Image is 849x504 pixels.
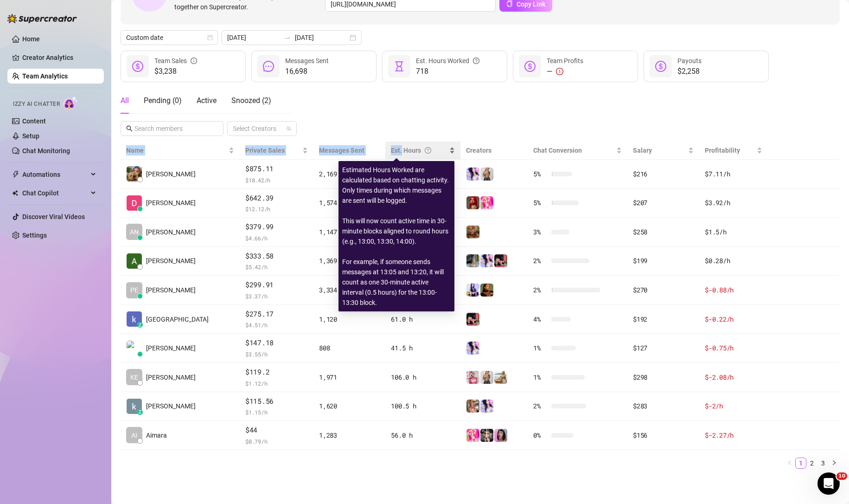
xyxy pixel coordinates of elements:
[295,32,348,43] input: End date
[533,430,548,440] span: 0 %
[22,35,40,43] a: Home
[245,367,308,378] span: $119.2
[134,123,211,134] input: Search members
[245,147,285,154] span: Private Sales
[22,117,46,125] a: Content
[245,204,308,213] span: $ 12.12 /h
[391,343,455,353] div: 41.5 h
[130,372,138,382] span: KE
[705,401,762,411] div: $-2 /h
[677,57,702,65] span: Payouts
[466,168,479,181] img: Ary
[146,285,196,295] span: [PERSON_NAME]
[245,309,308,320] span: $275.17
[319,198,380,208] div: 1,574
[227,32,280,43] input: Start date
[784,458,795,469] li: Previous Page
[533,401,548,411] span: 2 %
[633,198,694,208] div: $207
[836,472,847,480] span: 10
[245,337,308,349] span: $147.18
[425,145,431,155] span: question-circle
[245,396,308,407] span: $115.56
[480,371,493,384] img: BernadetteTur
[556,68,563,75] span: exclamation-circle
[22,186,88,200] span: Chat Copilot
[342,166,449,306] span: Estimated Hours Worked are calculated based on chatting activity. Only times during which message...
[795,458,806,469] li: 1
[473,56,479,66] span: question-circle
[13,100,60,109] span: Izzy AI Chatter
[806,458,817,469] li: 2
[319,169,380,179] div: 2,169
[466,196,479,209] img: Morgana
[655,61,666,72] span: dollar-circle
[64,96,78,110] img: AI Chatter
[533,169,548,179] span: 5 %
[480,254,493,267] img: Ary
[245,221,308,233] span: $379.99
[319,372,380,382] div: 1,971
[126,145,227,155] span: Name
[207,35,213,40] span: calendar
[466,371,479,384] img: Emili
[705,372,762,382] div: $-2.08 /h
[191,56,197,66] span: info-circle
[144,95,182,106] div: Pending ( 0 )
[12,171,19,178] span: thunderbolt
[245,193,308,204] span: $642.39
[705,256,762,266] div: $0.28 /h
[7,14,77,23] img: logo-BBDzfeDw.svg
[533,198,548,208] span: 5 %
[245,407,308,417] span: $ 1.15 /h
[466,284,479,297] img: WAIFU
[705,169,762,179] div: $7.11 /h
[466,313,479,326] img: Jacky
[12,190,18,196] img: Chat Copilot
[137,322,143,328] div: z
[197,96,217,105] span: Active
[22,147,70,155] a: Chat Monitoring
[480,196,493,209] img: Top
[460,142,528,160] th: Creators
[319,227,380,237] div: 1,147
[127,253,142,269] img: Andrés
[391,145,447,155] div: Est. Hours
[245,251,308,262] span: $333.58
[533,147,582,154] span: Chat Conversion
[494,254,507,267] img: Jacky
[466,342,479,355] img: Ary
[126,31,212,45] span: Custom date
[829,458,840,469] button: right
[245,163,308,174] span: $875.11
[480,400,493,413] img: Ary
[633,430,694,440] div: $156
[126,125,133,132] span: search
[466,254,479,267] img: Brenda
[245,349,308,359] span: $ 3.55 /h
[146,372,196,382] span: [PERSON_NAME]
[524,61,536,72] span: dollar-circle
[127,399,142,414] img: katherine
[319,285,380,295] div: 3,334
[231,96,271,105] span: Snoozed ( 2 )
[796,458,806,468] a: 1
[633,372,694,382] div: $298
[533,372,548,382] span: 1 %
[22,232,47,239] a: Settings
[130,227,139,237] span: AN
[127,166,142,181] img: Brenda Bash Gir…
[533,285,548,295] span: 2 %
[146,430,167,440] span: Aimara
[22,213,85,220] a: Discover Viral Videos
[319,147,364,154] span: Messages Sent
[394,61,405,72] span: hourglass
[127,341,142,356] img: Abraham BG
[146,198,196,208] span: [PERSON_NAME]
[22,72,68,80] a: Team Analytics
[146,227,196,237] span: [PERSON_NAME]
[517,0,545,8] span: Copy Link
[319,401,380,411] div: 1,620
[146,401,196,411] span: [PERSON_NAME]
[146,314,209,324] span: [GEOGRAPHIC_DATA]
